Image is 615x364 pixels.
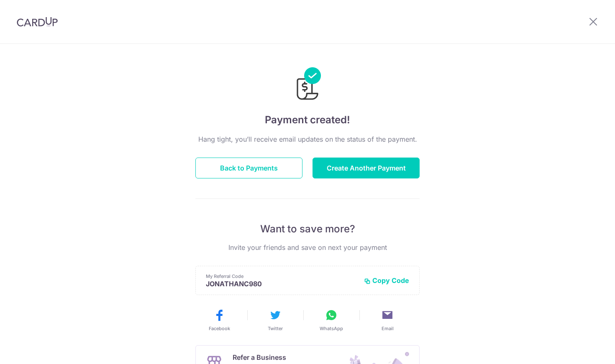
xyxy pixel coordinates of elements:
[195,242,420,252] p: Invite your friends and save on next your payment
[206,280,357,288] p: JONATHANC980
[382,325,394,332] span: Email
[195,112,420,127] h4: Payment created!
[195,158,302,178] button: Back to Payments
[364,276,409,285] button: Copy Code
[195,222,420,236] p: Want to save more?
[251,308,300,332] button: Twitter
[17,17,58,27] img: CardUp
[294,67,321,102] img: Payments
[209,325,230,332] span: Facebook
[195,308,244,332] button: Facebook
[233,352,324,362] p: Refer a Business
[268,325,283,332] span: Twitter
[307,308,356,332] button: WhatsApp
[206,273,357,280] p: My Referral Code
[313,158,420,178] button: Create Another Payment
[320,325,343,332] span: WhatsApp
[195,134,420,144] p: Hang tight, you’ll receive email updates on the status of the payment.
[363,308,412,332] button: Email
